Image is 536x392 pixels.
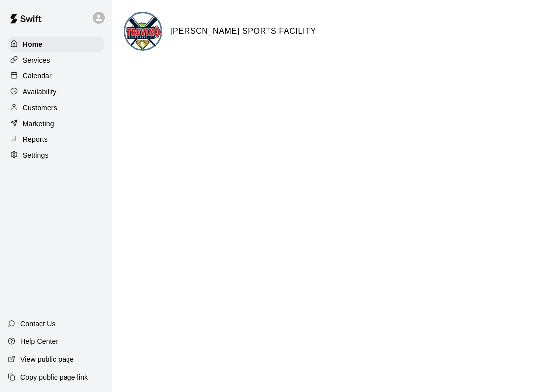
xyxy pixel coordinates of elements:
[170,25,316,38] h6: [PERSON_NAME] SPORTS FACILITY
[8,53,104,67] a: Services
[23,87,57,97] p: Availability
[8,37,104,52] a: Home
[23,150,49,160] p: Settings
[8,100,104,115] a: Customers
[23,55,50,65] p: Services
[23,134,48,144] p: Reports
[20,336,58,346] p: Help Center
[20,319,56,328] p: Contact Us
[23,119,54,129] p: Marketing
[23,71,52,81] p: Calendar
[125,13,162,51] img: TREVINO SPORTS FACILITY logo
[20,372,88,382] p: Copy public page link
[8,148,104,163] a: Settings
[8,84,104,99] a: Availability
[8,68,104,83] a: Calendar
[8,132,104,147] a: Reports
[20,354,74,364] p: View public page
[23,103,57,113] p: Customers
[23,39,43,49] p: Home
[8,116,104,131] a: Marketing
